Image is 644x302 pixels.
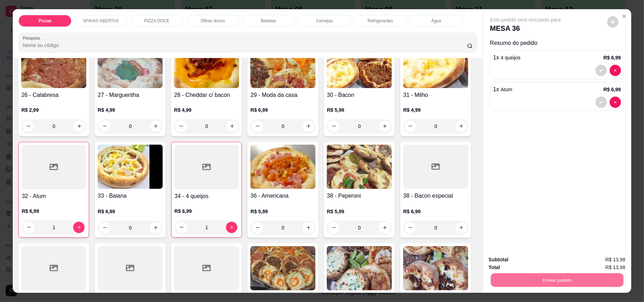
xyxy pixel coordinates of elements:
[327,246,392,290] img: product-image
[403,192,468,200] h4: 38 - Bacon especial
[250,208,315,215] p: R$ 5,99
[491,273,623,287] button: Enviar pedido
[596,97,607,108] button: decrease-product-quantity
[403,208,468,215] p: R$ 6,99
[252,121,263,132] button: decrease-product-quantity
[73,222,85,233] button: increase-product-quantity
[250,246,315,290] img: product-image
[379,222,390,233] button: increase-product-quantity
[604,86,621,93] p: R$ 6,99
[99,222,110,233] button: decrease-product-quantity
[39,18,52,24] p: Pizzas
[98,44,163,88] img: product-image
[98,91,163,99] h4: 27 - Margueritha
[23,222,34,233] button: decrease-product-quantity
[150,222,161,233] button: increase-product-quantity
[327,91,392,99] h4: 30 - Bacon
[403,91,468,99] h4: 31 - Milho
[226,121,238,132] button: increase-product-quantity
[74,121,85,132] button: increase-product-quantity
[23,121,34,132] button: decrease-product-quantity
[174,91,239,99] h4: 28 - Cheddar c/ bacon
[493,85,512,94] p: 1 x
[456,222,467,233] button: increase-product-quantity
[22,208,86,215] p: R$ 6,99
[604,54,621,61] p: R$ 6,99
[250,44,315,88] img: product-image
[261,18,276,24] p: Bebidas
[327,208,392,215] p: R$ 5,99
[175,121,187,132] button: decrease-product-quantity
[21,44,86,88] img: product-image
[456,121,467,132] button: increase-product-quantity
[403,246,468,290] img: product-image
[174,192,239,201] h4: 34 - 4 queijos
[174,106,239,114] p: R$ 4,99
[431,18,441,24] p: Água
[327,106,392,114] p: R$ 5,99
[21,106,86,114] p: R$ 2,99
[252,222,263,233] button: decrease-product-quantity
[144,18,169,24] p: PIZZA DOCE
[405,222,416,233] button: decrease-product-quantity
[98,192,163,200] h4: 33 - Baiana
[490,39,624,47] p: Resumo do pedido
[328,222,340,233] button: decrease-product-quantity
[490,23,561,33] p: MESA 36
[99,121,110,132] button: decrease-product-quantity
[174,208,239,215] p: R$ 6,99
[403,106,468,114] p: R$ 4,99
[98,145,163,189] img: product-image
[176,222,187,233] button: decrease-product-quantity
[250,192,315,200] h4: 36 - Americana
[596,65,607,76] button: decrease-product-quantity
[226,222,237,233] button: increase-product-quantity
[493,53,521,62] p: 1 x
[21,91,86,99] h4: 26 - Calabresa
[250,145,315,189] img: product-image
[316,18,333,24] p: Cervejas
[328,121,340,132] button: decrease-product-quantity
[303,121,314,132] button: increase-product-quantity
[327,192,392,200] h4: 38 - Peperoni
[23,35,42,41] label: Pesquisa
[303,222,314,233] button: increase-product-quantity
[610,97,621,108] button: decrease-product-quantity
[327,145,392,189] img: product-image
[98,106,163,114] p: R$ 4,99
[405,121,416,132] button: decrease-product-quantity
[379,121,390,132] button: increase-product-quantity
[250,106,315,114] p: R$ 6,99
[174,44,239,88] img: product-image
[150,121,161,132] button: increase-product-quantity
[327,44,392,88] img: product-image
[619,11,630,22] button: Close
[250,91,315,99] h4: 29 - Moda da casa
[367,18,393,24] p: Refrigerantes
[83,18,119,24] p: SFIHAS ABERTAS
[610,65,621,76] button: decrease-product-quantity
[607,16,619,28] button: decrease-product-quantity
[501,87,512,92] span: Atum
[490,16,561,23] p: Este pedido será vinculado para
[23,42,467,49] input: Pesquisa
[22,192,86,201] h4: 32 - Atum
[403,44,468,88] img: product-image
[501,55,521,60] span: 4 queijos
[98,208,163,215] p: R$ 6,99
[201,18,225,24] p: Sfihas doces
